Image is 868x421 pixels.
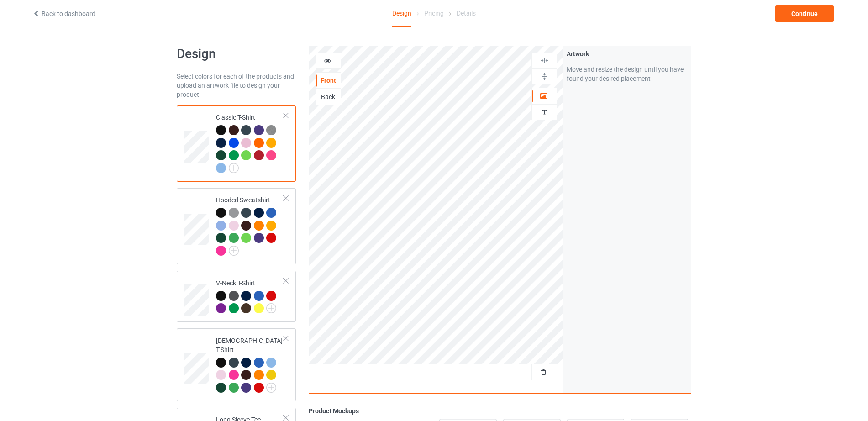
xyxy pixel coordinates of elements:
[216,113,284,172] div: Classic T-Shirt
[177,271,296,322] div: V-Neck T-Shirt
[177,328,296,401] div: [DEMOGRAPHIC_DATA] T-Shirt
[266,383,276,393] img: svg+xml;base64,PD94bWwgdmVyc2lvbj0iMS4wIiBlbmNvZGluZz0iVVRGLTgiPz4KPHN2ZyB3aWR0aD0iMjJweCIgaGVpZ2...
[540,72,549,81] img: svg%3E%0A
[316,92,341,101] div: Back
[424,0,444,26] div: Pricing
[216,336,284,392] div: [DEMOGRAPHIC_DATA] T-Shirt
[567,49,688,58] div: Artwork
[266,303,276,313] img: svg+xml;base64,PD94bWwgdmVyc2lvbj0iMS4wIiBlbmNvZGluZz0iVVRGLTgiPz4KPHN2ZyB3aWR0aD0iMjJweCIgaGVpZ2...
[177,72,296,99] div: Select colors for each of the products and upload an artwork file to design your product.
[775,5,834,22] div: Continue
[309,406,691,416] div: Product Mockups
[32,10,95,17] a: Back to dashboard
[177,105,296,182] div: Classic T-Shirt
[392,0,411,27] div: Design
[177,46,296,62] h1: Design
[540,56,549,65] img: svg%3E%0A
[540,108,549,116] img: svg%3E%0A
[177,188,296,264] div: Hooded Sweatshirt
[266,125,276,135] img: heather_texture.png
[216,279,284,313] div: V-Neck T-Shirt
[229,246,239,256] img: svg+xml;base64,PD94bWwgdmVyc2lvbj0iMS4wIiBlbmNvZGluZz0iVVRGLTgiPz4KPHN2ZyB3aWR0aD0iMjJweCIgaGVpZ2...
[316,76,341,85] div: Front
[229,163,239,173] img: svg+xml;base64,PD94bWwgdmVyc2lvbj0iMS4wIiBlbmNvZGluZz0iVVRGLTgiPz4KPHN2ZyB3aWR0aD0iMjJweCIgaGVpZ2...
[567,65,688,83] div: Move and resize the design until you have found your desired placement
[216,195,284,255] div: Hooded Sweatshirt
[457,0,476,26] div: Details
